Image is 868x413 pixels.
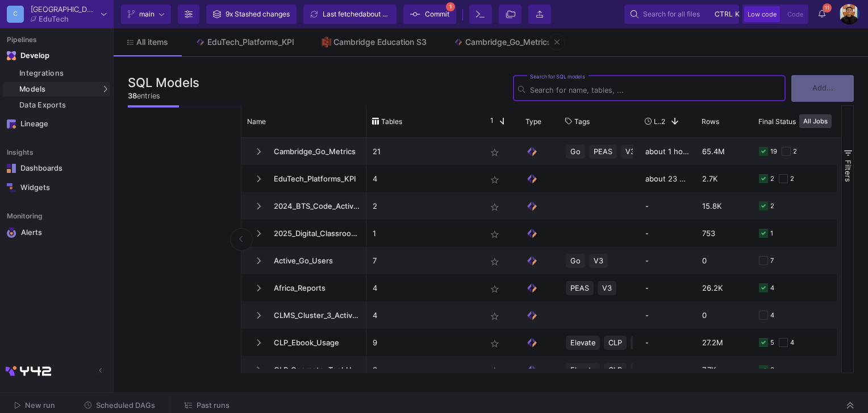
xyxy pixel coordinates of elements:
span: Name [247,117,266,126]
div: 2 [793,138,797,165]
div: 2 [790,166,794,192]
div: 3 [770,357,774,383]
span: Elevate [570,357,595,383]
div: 2.7K [696,165,753,192]
img: Navigation icon [7,164,16,173]
p: 3 [373,357,474,383]
span: Tables [381,117,402,126]
span: Scheduled DAGs [96,401,155,410]
span: Rows [702,117,719,126]
div: - [639,192,696,220]
div: - [639,220,696,247]
div: 4 [770,275,774,302]
div: 4 [790,329,794,356]
div: about 1 hour ago [639,138,696,165]
div: Lineage [20,119,94,129]
img: Tab icon [454,38,464,47]
span: PEAS [594,138,612,165]
a: Navigation iconLineage [3,115,110,133]
img: SQL Model [526,200,538,212]
div: EduTech_Platforms_KPI [207,38,294,47]
div: 0 [696,247,753,274]
div: entries [128,90,199,101]
div: Cambridge_Go_Metrics [465,38,552,47]
img: SQL Model [526,228,538,239]
span: CLMS_Cluster_3_Activated_Codes [267,302,360,329]
mat-icon: star_border [488,337,502,350]
span: All items [136,38,168,47]
span: 2025_Digital_Classroom_Product_Codes_Activations [267,220,360,247]
div: 9x Stashed changes [226,6,290,23]
span: 1 [486,116,494,126]
button: 11 [812,5,832,24]
img: Tab icon [195,38,205,47]
span: CLP [608,329,622,356]
button: 9x Stashed changes [206,5,297,24]
img: SQL Model [526,146,538,158]
button: Low code [744,6,780,22]
img: SQL Model [526,309,538,321]
span: 38 [128,92,137,100]
span: about 18 hours ago [362,10,423,18]
span: Search for all files [643,6,700,23]
span: PEAS [570,275,589,302]
span: Commit [425,6,449,23]
div: Data Exports [19,101,107,110]
div: 15.8K [696,192,753,220]
mat-icon: star_border [488,200,502,214]
img: bg52tvgs8dxfpOhHYAd0g09LCcAxm85PnUXHwHyc.png [839,4,859,24]
mat-icon: star_border [488,173,502,187]
img: SQL Model [526,337,538,349]
p: 4 [373,275,474,302]
span: 2 [661,117,665,126]
mat-icon: star_border [488,309,502,323]
img: Navigation icon [7,183,16,192]
span: Active_Go_Users [267,247,360,274]
img: Navigation icon [7,51,16,60]
span: Code [787,10,803,18]
div: 753 [696,220,753,247]
div: about 23 hours ago [639,165,696,192]
div: Alerts [21,228,95,238]
p: 21 [373,138,474,165]
span: CLP_Ebook_Usage [267,329,360,356]
a: Integrations [3,66,110,81]
a: Navigation iconAlerts [3,223,110,242]
div: Final Status [758,108,850,134]
button: ctrlk [711,7,733,21]
a: Navigation iconWidgets [3,179,110,197]
p: 4 [373,166,474,192]
p: 7 [373,247,474,274]
p: 2 [373,193,474,220]
div: 5 [770,329,774,356]
div: EduTech [39,15,69,23]
div: 65.4M [696,138,753,165]
div: 7.7K [696,356,753,383]
a: Data Exports [3,98,110,113]
div: 26.2K [696,274,753,302]
span: Elevate [570,329,595,356]
span: Go [570,138,581,165]
div: [GEOGRAPHIC_DATA] [31,6,97,13]
div: Last fetched [323,6,391,23]
span: V3 [625,138,635,165]
span: ctrl [715,7,733,21]
span: main [139,6,155,23]
div: Integrations [19,69,107,78]
span: New run [25,401,55,410]
span: Last Used [654,117,661,126]
span: Type [525,117,541,126]
div: 0 [696,302,753,329]
span: Go [570,247,581,274]
span: Cambridge_Go_Metrics [267,138,360,165]
div: 1 [770,220,773,247]
div: Cambridge Education S3 [333,38,427,47]
button: Code [784,6,807,22]
span: V3 [602,275,612,302]
button: Search for all filesctrlk [624,5,739,24]
span: CLP [608,357,622,383]
img: SQL Model [526,255,538,267]
h3: SQL Models [128,75,199,90]
button: main [121,5,171,24]
span: Filters [844,160,853,182]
